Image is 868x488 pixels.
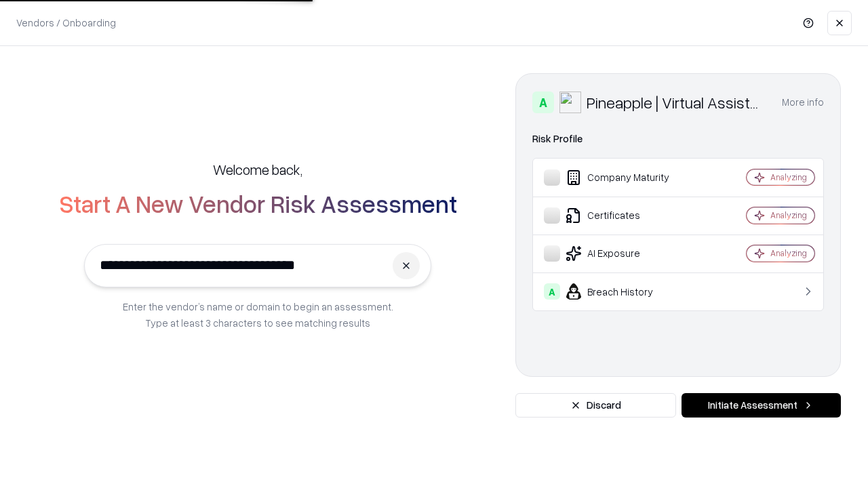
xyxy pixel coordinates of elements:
[59,190,457,217] h2: Start A New Vendor Risk Assessment
[770,171,807,183] div: Analyzing
[559,91,581,113] img: Pineapple | Virtual Assistant Agency
[532,131,824,147] div: Risk Profile
[544,283,706,300] div: Breach History
[123,298,393,331] p: Enter the vendor’s name or domain to begin an assessment. Type at least 3 characters to see match...
[544,169,706,186] div: Company Maturity
[544,245,706,262] div: AI Exposure
[587,91,766,113] div: Pineapple | Virtual Assistant Agency
[213,160,302,179] h5: Welcome back,
[544,283,560,300] div: A
[682,393,841,418] button: Initiate Assessment
[782,90,824,115] button: More info
[770,247,807,259] div: Analyzing
[532,91,554,113] div: A
[544,207,706,224] div: Certificates
[770,209,807,221] div: Analyzing
[16,16,116,30] p: Vendors / Onboarding
[515,393,676,418] button: Discard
